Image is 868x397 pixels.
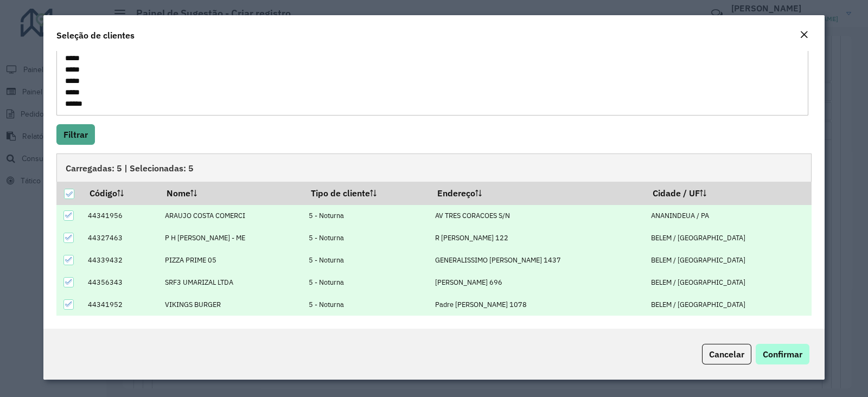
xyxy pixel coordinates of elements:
span: Confirmar [763,349,802,360]
td: PIZZA PRIME 05 [159,249,303,271]
td: SRF3 UMARIZAL LTDA [159,271,303,293]
h4: Seleção de clientes [56,29,135,42]
th: Nome [159,182,303,204]
th: Código [82,182,159,204]
th: Tipo de cliente [303,182,430,204]
button: Confirmar [756,344,809,364]
td: 5 - Noturna [303,293,430,316]
td: VIKINGS BURGER [159,293,303,316]
td: GENERALISSIMO [PERSON_NAME] 1437 [430,249,645,271]
em: Fechar [800,30,808,39]
td: BELEM / [GEOGRAPHIC_DATA] [645,249,811,271]
td: ARAUJO COSTA COMERCI [159,205,303,227]
td: 44341956 [82,205,159,227]
td: 5 - Noturna [303,271,430,293]
td: 5 - Noturna [303,227,430,249]
td: 44339432 [82,249,159,271]
td: 5 - Noturna [303,249,430,271]
td: BELEM / [GEOGRAPHIC_DATA] [645,271,811,293]
span: Cancelar [709,349,744,360]
td: Padre [PERSON_NAME] 1078 [430,293,645,316]
div: Carregadas: 5 | Selecionadas: 5 [56,153,812,182]
button: Filtrar [56,124,95,145]
td: 44356343 [82,271,159,293]
td: R [PERSON_NAME] 122 [430,227,645,249]
button: Cancelar [702,344,751,364]
td: [PERSON_NAME] 696 [430,271,645,293]
td: AV TRES CORACOES S/N [430,205,645,227]
th: Cidade / UF [645,182,811,204]
td: BELEM / [GEOGRAPHIC_DATA] [645,293,811,316]
td: P H [PERSON_NAME] - ME [159,227,303,249]
td: 5 - Noturna [303,205,430,227]
th: Endereço [430,182,645,204]
td: BELEM / [GEOGRAPHIC_DATA] [645,227,811,249]
td: 44327463 [82,227,159,249]
button: Close [796,28,812,42]
td: ANANINDEUA / PA [645,205,811,227]
td: 44341952 [82,293,159,316]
